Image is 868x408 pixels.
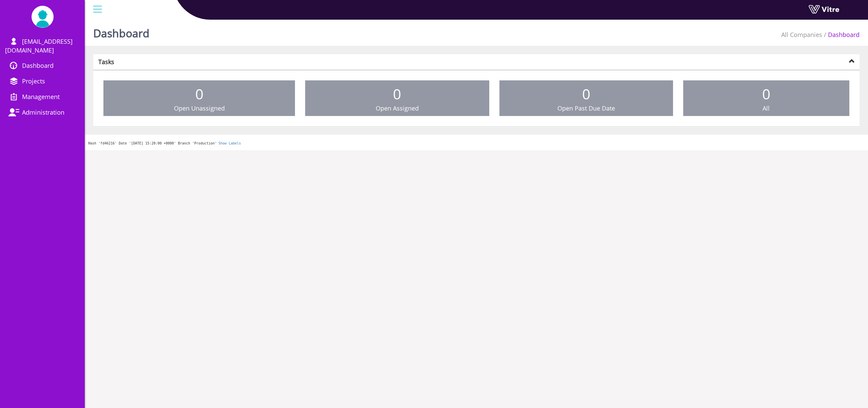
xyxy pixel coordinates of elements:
strong: Tasks [98,58,114,66]
span: Hash 'fd46216' Date '[DATE] 15:20:00 +0000' Branch 'Production' [88,141,217,145]
span: 0 [582,84,590,103]
span: 0 [393,84,401,103]
span: Open Assigned [376,104,419,112]
span: [EMAIL_ADDRESS][DOMAIN_NAME] [5,37,73,54]
span: Open Past Due Date [557,104,615,112]
img: UserPic.png [32,6,54,27]
a: 0 Open Past Due Date [499,80,673,116]
span: 0 [195,84,203,103]
a: Show Labels [218,141,241,145]
a: 0 Open Unassigned [103,80,295,116]
span: Projects [22,77,45,85]
span: All [763,104,770,112]
li: All Companies [781,31,822,39]
span: Dashboard [22,61,54,70]
span: 0 [762,84,770,103]
a: 0 All [683,80,849,116]
h1: Dashboard [93,17,150,46]
span: Open Unassigned [174,104,225,112]
span: Management [22,93,60,101]
a: 0 Open Assigned [305,80,489,116]
li: Dashboard [822,31,860,39]
span: Administration [22,108,64,116]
